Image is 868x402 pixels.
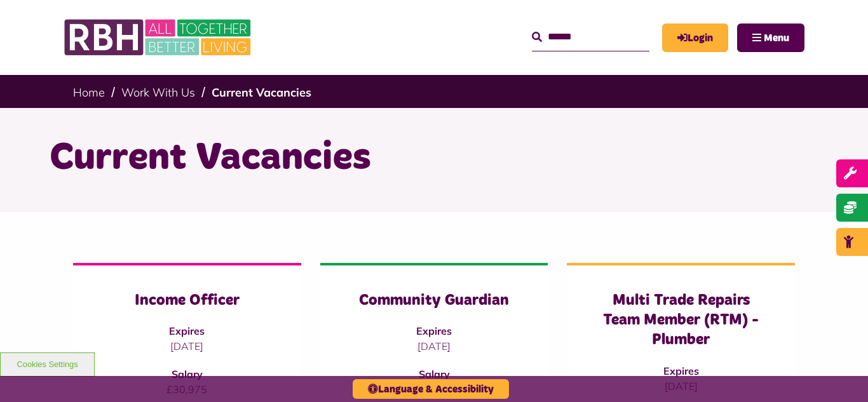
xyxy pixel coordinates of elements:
strong: Salary [172,368,203,380]
strong: Salary [419,368,450,380]
img: RBH [64,13,254,62]
input: Search [532,23,649,51]
h3: Community Guardian [346,291,523,311]
h3: Income Officer [98,291,276,311]
button: Language & Accessibility [353,379,509,399]
p: [DATE] [98,338,276,354]
strong: Expires [663,365,699,377]
iframe: Netcall Web Assistant for live chat [811,345,868,402]
button: Navigation [737,23,804,52]
h1: Current Vacancies [50,133,818,183]
strong: Expires [169,325,205,337]
span: Menu [764,33,789,43]
a: MyRBH [662,23,728,52]
h3: Multi Trade Repairs Team Member (RTM) - Plumber [592,291,770,351]
a: Current Vacancies [212,85,311,100]
a: Work With Us [121,85,195,100]
strong: Expires [416,325,452,337]
p: [DATE] [346,338,523,354]
a: Home [73,85,105,100]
